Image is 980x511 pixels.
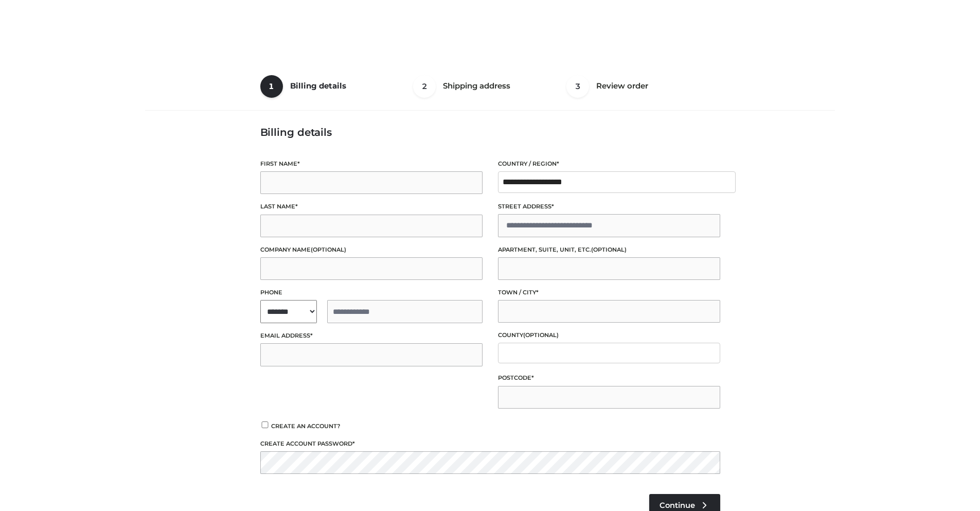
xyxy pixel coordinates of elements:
[498,373,720,383] label: Postcode
[498,288,720,297] label: Town / City
[591,246,627,253] span: (optional)
[260,439,720,449] label: Create account password
[498,330,720,340] label: County
[290,81,346,91] span: Billing details
[566,75,589,98] span: 3
[271,422,341,430] span: Create an account?
[260,421,270,428] input: Create an account?
[660,501,695,510] span: Continue
[260,331,483,341] label: Email address
[498,202,720,212] label: Street address
[523,331,559,339] span: (optional)
[596,81,648,91] span: Review order
[498,245,720,255] label: Apartment, suite, unit, etc.
[413,75,436,98] span: 2
[260,75,283,98] span: 1
[443,81,510,91] span: Shipping address
[498,159,720,169] label: Country / Region
[260,126,720,138] h3: Billing details
[311,246,346,253] span: (optional)
[260,288,483,297] label: Phone
[260,245,483,255] label: Company name
[260,202,483,212] label: Last name
[260,159,483,169] label: First name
